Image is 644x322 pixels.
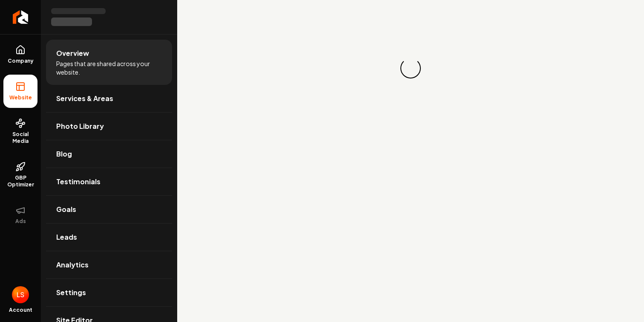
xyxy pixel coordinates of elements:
[3,198,37,232] button: Ads
[56,260,89,270] span: Analytics
[3,155,37,195] a: GBP Optimizer
[56,177,101,187] span: Testimonials
[46,140,172,168] a: Blog
[399,56,423,81] div: Loading
[46,113,172,140] a: Photo Library
[56,149,72,159] span: Blog
[3,111,37,151] a: Social Media
[6,94,35,101] span: Website
[56,204,76,215] span: Goals
[46,168,172,195] a: Testimonials
[46,279,172,306] a: Settings
[46,251,172,278] a: Analytics
[46,223,172,251] a: Leads
[56,121,104,131] span: Photo Library
[56,93,113,104] span: Services & Areas
[46,196,172,223] a: Goals
[12,218,29,225] span: Ads
[9,307,32,313] span: Account
[13,10,29,24] img: Rebolt Logo
[3,131,37,145] span: Social Media
[3,38,37,71] a: Company
[56,232,77,242] span: Leads
[56,287,86,298] span: Settings
[12,286,29,303] button: Open user button
[56,59,162,76] span: Pages that are shared across your website.
[56,48,89,58] span: Overview
[3,174,37,188] span: GBP Optimizer
[12,286,29,303] img: Logan Sendle
[46,85,172,112] a: Services & Areas
[4,58,37,64] span: Company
